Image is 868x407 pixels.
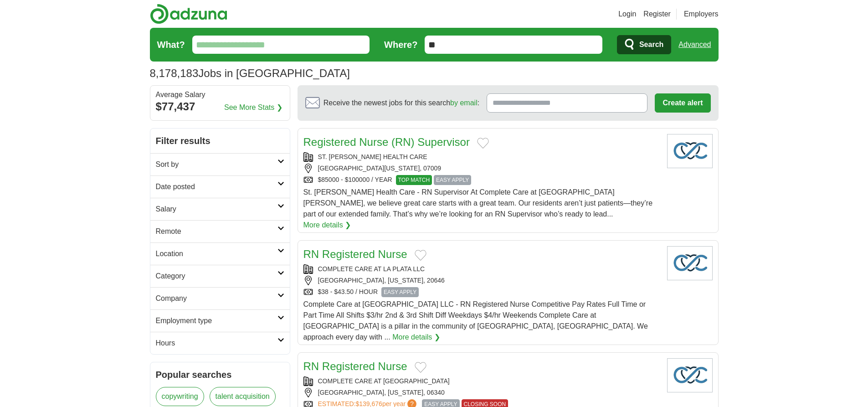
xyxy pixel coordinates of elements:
div: COMPLETE CARE AT LA PLATA LLC [303,264,660,274]
span: 8,178,183 [150,65,199,82]
button: Add to favorite jobs [477,138,489,149]
span: Complete Care at [GEOGRAPHIC_DATA] LLC - RN Registered Nurse Competitive Pay Rates Full Time or P... [303,300,648,341]
img: Company logo [667,134,713,168]
h2: Location [156,248,277,259]
div: [GEOGRAPHIC_DATA][US_STATE], 07009 [303,164,660,173]
a: Salary [150,198,290,220]
span: EASY APPLY [434,175,471,185]
a: Login [618,9,636,20]
a: Registered Nurse (RN) Supervisor [303,136,470,148]
div: Average Salary [156,91,284,98]
h2: Category [156,271,277,282]
button: Create alert [655,93,710,113]
h2: Company [156,293,277,304]
a: Employment type [150,309,290,332]
img: Adzuna logo [150,4,227,24]
a: Sort by [150,153,290,175]
div: $38 - $43.50 / HOUR [303,287,660,297]
span: Search [639,36,663,54]
span: St. [PERSON_NAME] Health Care - RN Supervisor At Complete Care at [GEOGRAPHIC_DATA][PERSON_NAME],... [303,188,653,218]
button: Add to favorite jobs [415,362,426,373]
a: RN Registered Nurse [303,360,407,372]
span: Receive the newest jobs for this search : [324,98,479,108]
h2: Filter results [150,129,290,153]
a: RN Registered Nurse [303,248,407,260]
a: More details ❯ [392,332,440,343]
div: [GEOGRAPHIC_DATA], [US_STATE], 20646 [303,276,660,285]
div: [GEOGRAPHIC_DATA], [US_STATE], 06340 [303,388,660,397]
a: See More Stats ❯ [224,102,282,113]
h2: Employment type [156,315,277,326]
a: Category [150,265,290,287]
button: Add to favorite jobs [415,250,426,261]
img: Company logo [667,358,713,392]
h2: Sort by [156,159,277,170]
a: Hours [150,332,290,354]
span: TOP MATCH [396,175,432,185]
a: Remote [150,220,290,242]
img: Company logo [667,246,713,280]
h2: Hours [156,338,277,349]
a: More details ❯ [303,220,351,231]
h2: Salary [156,204,277,215]
a: Register [643,9,671,20]
a: Date posted [150,175,290,198]
a: Company [150,287,290,309]
button: Search [617,35,671,54]
a: Employers [684,9,719,20]
label: Where? [384,38,417,52]
div: $85000 - $100000 / YEAR [303,175,660,185]
div: ST. [PERSON_NAME] HEALTH CARE [303,152,660,162]
a: talent acquisition [210,387,276,406]
div: COMPLETE CARE AT [GEOGRAPHIC_DATA] [303,376,660,386]
h2: Date posted [156,181,277,192]
a: Location [150,242,290,265]
a: by email [450,99,478,107]
h1: Jobs in [GEOGRAPHIC_DATA] [150,67,350,79]
a: Advanced [678,36,711,54]
div: $77,437 [156,98,284,115]
a: copywriting [156,387,204,406]
span: EASY APPLY [381,287,419,297]
label: What? [157,38,185,52]
h2: Popular searches [156,368,284,381]
h2: Remote [156,226,277,237]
